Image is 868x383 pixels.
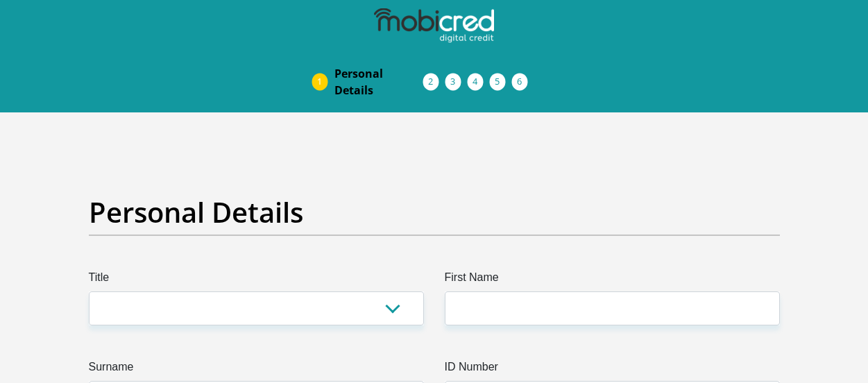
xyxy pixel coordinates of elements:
h2: Personal Details [89,196,780,229]
label: First Name [445,269,780,291]
label: ID Number [445,359,780,381]
input: First Name [445,291,780,325]
a: PersonalDetails [323,60,434,104]
label: Title [89,269,424,291]
label: Surname [89,359,424,381]
span: Personal Details [334,65,423,99]
img: mobicred logo [374,8,493,43]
